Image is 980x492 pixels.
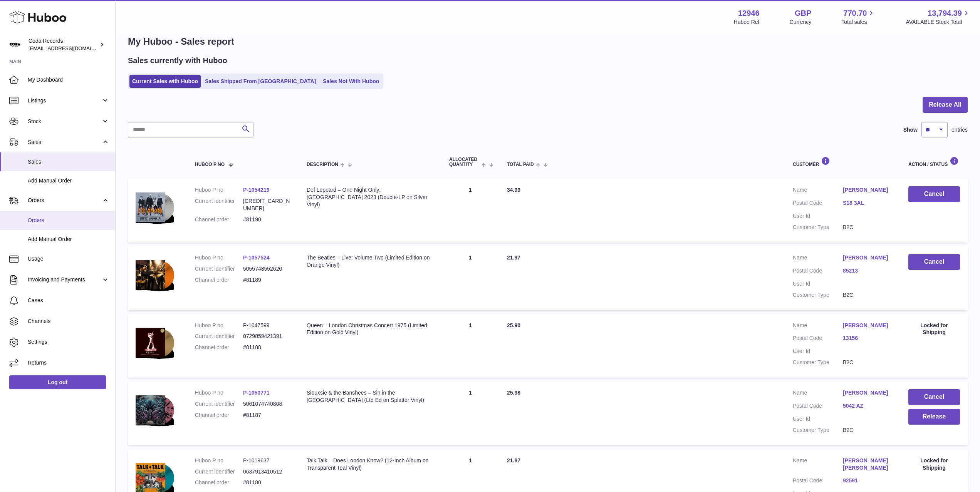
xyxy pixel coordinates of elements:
div: Huboo Ref [734,18,760,26]
a: [PERSON_NAME] [PERSON_NAME] [843,457,893,472]
div: Siouxsie & the Banshees – Sin in the [GEOGRAPHIC_DATA] (Ltd Ed on Splatter Vinyl) [307,389,434,404]
a: 770.70 Total sales [841,8,876,26]
span: My Dashboard [28,76,109,84]
span: Description [307,162,338,167]
dd: B2C [843,427,893,434]
a: Sales Shipped From [GEOGRAPHIC_DATA] [202,75,319,88]
button: Release [908,409,960,425]
dt: Customer Type [793,359,843,366]
dd: B2C [843,359,893,366]
span: entries [951,126,968,134]
td: 1 [441,382,499,445]
dt: Name [793,457,843,474]
button: Cancel [908,186,960,202]
a: P-1054219 [243,187,270,193]
h1: My Huboo - Sales report [128,35,968,48]
dd: 5055748552620 [243,265,291,273]
div: Coda Records [29,37,98,52]
img: haz@pcatmedia.com [9,39,21,50]
dt: Channel order [195,344,243,351]
a: [PERSON_NAME] [843,389,893,397]
a: P-1057524 [243,254,270,261]
a: Current Sales with Huboo [129,75,201,88]
dd: #81190 [243,216,291,223]
dt: Name [793,322,843,331]
span: Settings [28,338,109,346]
dt: Customer Type [793,224,843,231]
a: S18 3AL [843,199,893,207]
button: Release All [923,97,968,113]
a: [PERSON_NAME] [843,254,893,261]
button: Cancel [908,389,960,405]
button: Cancel [908,254,960,270]
dt: Customer Type [793,427,843,434]
div: The Beatles – Live: Volume Two (Limited Edition on Orange Vinyl) [307,254,434,269]
td: 1 [441,179,499,243]
span: Total paid [507,162,534,167]
span: Total sales [841,18,876,26]
div: Customer [793,157,893,167]
dt: Name [793,254,843,263]
span: Add Manual Order [28,236,109,243]
strong: GBP [795,8,811,18]
dt: Postal Code [793,267,843,276]
span: [EMAIL_ADDRESS][DOMAIN_NAME] [29,45,113,51]
td: 1 [441,246,499,310]
span: 21.97 [507,254,520,261]
a: Log out [9,375,106,389]
dt: Current identifier [195,333,243,340]
dt: Huboo P no [195,457,243,464]
span: 25.98 [507,390,520,396]
dt: User Id [793,213,843,220]
div: Currency [790,18,812,26]
dd: 5061074740808 [243,400,291,408]
a: Sales Not With Huboo [320,75,382,88]
a: [PERSON_NAME] [843,322,893,329]
span: Usage [28,255,109,263]
div: Locked for Shipping [908,457,960,472]
dt: Current identifier [195,265,243,273]
a: 13156 [843,335,893,342]
dt: Postal Code [793,477,843,486]
div: Locked for Shipping [908,322,960,336]
a: P-1050771 [243,390,270,396]
dt: Huboo P no [195,186,243,194]
span: ALLOCATED Quantity [449,157,480,167]
a: 85213 [843,267,893,274]
span: 25.90 [507,322,520,328]
dt: Channel order [195,412,243,419]
dd: B2C [843,224,893,231]
span: Orders [28,217,109,224]
dt: Postal Code [793,199,843,209]
span: 770.70 [843,8,867,18]
span: Listings [28,97,101,104]
a: [PERSON_NAME] [843,186,893,194]
div: Queen – London Christmas Concert 1975 (Limited Edition on Gold Vinyl) [307,322,434,336]
dd: #81187 [243,412,291,419]
dd: P-1019637 [243,457,291,464]
span: 34.99 [507,187,520,193]
img: 1757520738.png [136,254,174,296]
a: 13,794.39 AVAILABLE Stock Total [906,8,971,26]
dd: #81188 [243,344,291,351]
img: 1751887408.png [136,389,174,431]
dt: Current identifier [195,468,243,475]
a: 92591 [843,477,893,484]
dt: Postal Code [793,402,843,412]
dt: Channel order [195,276,243,284]
dt: Name [793,389,843,398]
dt: Postal Code [793,335,843,344]
span: Stock [28,118,101,125]
span: Invoicing and Payments [28,276,101,283]
dt: Channel order [195,479,243,486]
dd: #81189 [243,276,291,284]
img: 129461749718531.png [136,322,174,363]
a: 5042 AZ [843,402,893,410]
dt: User Id [793,348,843,355]
img: 1754497470.png [136,186,174,228]
td: 1 [441,314,499,378]
strong: 12946 [738,8,760,18]
dt: Customer Type [793,291,843,299]
span: Cases [28,297,109,304]
dt: Current identifier [195,197,243,212]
